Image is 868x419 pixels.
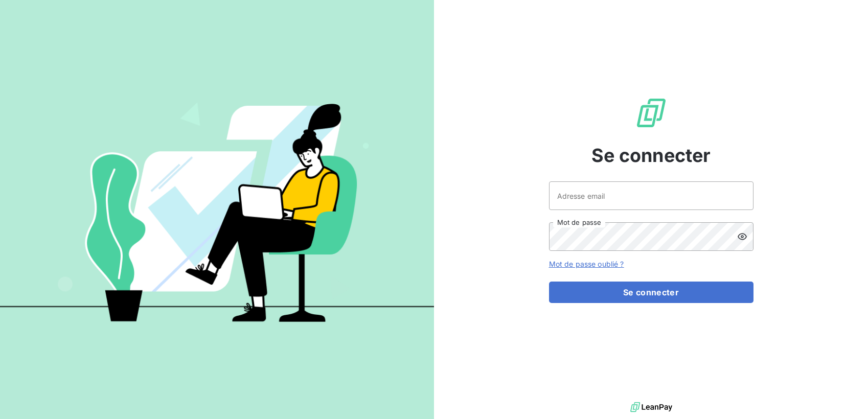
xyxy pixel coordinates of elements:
[549,282,753,303] button: Se connecter
[591,142,711,169] span: Se connecter
[635,97,668,129] img: Logo LeanPay
[630,400,672,415] img: logo
[549,181,753,210] input: placeholder
[549,260,624,268] a: Mot de passe oublié ?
